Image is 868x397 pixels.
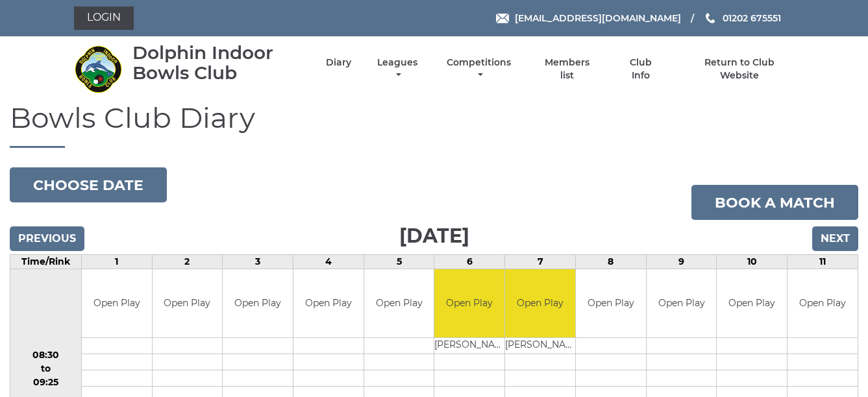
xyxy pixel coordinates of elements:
td: 8 [575,255,646,269]
td: Open Play [505,269,575,337]
img: Phone us [706,13,715,23]
td: 3 [223,255,293,269]
td: 7 [505,255,576,269]
img: Email [496,14,509,23]
td: Open Play [293,269,364,337]
td: 11 [787,255,858,269]
a: Club Info [620,56,662,82]
td: Open Play [434,269,504,337]
td: [PERSON_NAME] [505,337,575,354]
input: Next [812,226,858,251]
button: Choose date [10,167,167,202]
img: Dolphin Indoor Bowls Club [74,45,123,93]
span: 01202 675551 [723,12,781,24]
a: Members list [537,56,597,82]
td: 6 [434,255,505,269]
td: Open Play [153,269,223,337]
a: Login [74,6,134,30]
td: 4 [293,255,364,269]
div: Dolphin Indoor Bowls Club [132,43,303,83]
a: Competitions [444,56,515,82]
td: Time/Rink [10,255,82,269]
a: Phone us 01202 675551 [704,11,781,25]
a: Diary [326,56,351,69]
a: Book a match [691,185,858,220]
td: 9 [646,255,717,269]
td: Open Play [82,269,152,337]
td: 1 [81,255,152,269]
a: Leagues [374,56,421,82]
td: Open Play [787,269,858,337]
td: 2 [152,255,223,269]
a: Return to Club Website [684,56,794,82]
span: [EMAIL_ADDRESS][DOMAIN_NAME] [515,12,681,24]
td: [PERSON_NAME] [434,337,504,354]
td: 10 [717,255,787,269]
input: Previous [10,226,84,251]
td: Open Play [717,269,787,337]
td: Open Play [223,269,293,337]
td: Open Play [647,269,717,337]
td: Open Play [364,269,434,337]
td: Open Play [576,269,646,337]
td: 5 [364,255,434,269]
a: Email [EMAIL_ADDRESS][DOMAIN_NAME] [496,11,681,25]
h1: Bowls Club Diary [10,102,858,148]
